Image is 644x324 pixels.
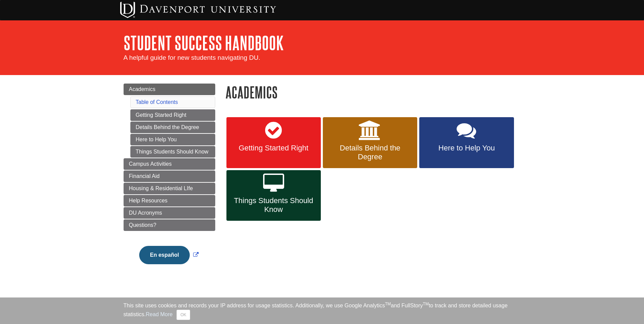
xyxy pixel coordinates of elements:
[120,2,276,18] img: Davenport University
[232,144,316,152] span: Getting Started Right
[124,195,215,206] a: Help Resources
[124,84,215,95] a: Academics
[124,158,215,170] a: Campus Activities
[124,54,260,61] span: A helpful guide for new students navigating DU.
[129,222,157,228] span: Questions?
[139,246,190,264] button: En español
[424,144,509,152] span: Here to Help You
[226,117,321,168] a: Getting Started Right
[124,183,215,194] a: Housing & Residential LIfe
[124,170,215,182] a: Financial Aid
[226,170,321,221] a: Things Students Should Know
[423,302,429,306] sup: TM
[129,185,193,191] span: Housing & Residential LIfe
[328,144,412,161] span: Details Behind the Degree
[130,146,215,158] a: Things Students Should Know
[130,122,215,133] a: Details Behind the Degree
[130,109,215,121] a: Getting Started Right
[124,302,521,320] div: This site uses cookies and records your IP address for usage statistics. Additionally, we use Goo...
[124,84,215,276] div: Guide Page Menu
[129,210,162,216] span: DU Acronyms
[232,196,316,214] span: Things Students Should Know
[146,311,172,317] a: Read More
[124,219,215,231] a: Questions?
[129,161,172,167] span: Campus Activities
[323,117,417,168] a: Details Behind the Degree
[419,117,514,168] a: Here to Help You
[124,32,284,53] a: Student Success Handbook
[130,134,215,145] a: Here to Help You
[225,84,521,101] h1: Academics
[124,207,215,219] a: DU Acronyms
[177,310,190,320] button: Close
[129,198,168,203] span: Help Resources
[137,252,200,258] a: Link opens in new window
[136,99,178,105] a: Table of Contents
[129,173,160,179] span: Financial Aid
[385,302,391,306] sup: TM
[129,86,155,92] span: Academics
